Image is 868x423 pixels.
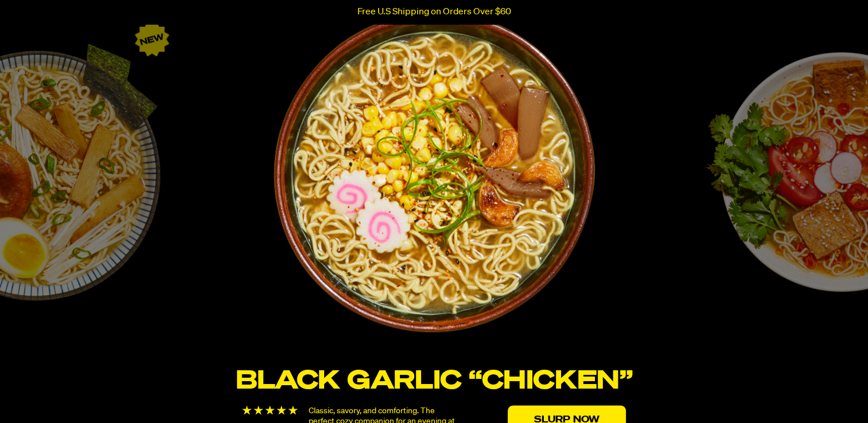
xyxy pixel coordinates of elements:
[357,7,511,17] p: Free U.S Shipping on Orders Over $60
[235,368,633,394] h3: Black Garlic “Chicken”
